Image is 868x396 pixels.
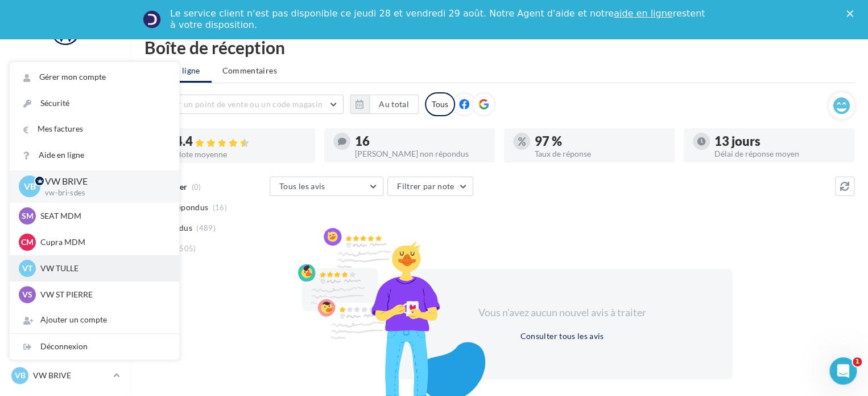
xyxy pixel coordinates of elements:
[22,210,34,222] span: SM
[7,148,124,172] a: Campagnes
[714,150,845,158] div: Délai de réponse moyen
[7,261,124,295] a: ASSETS PERSONNALISABLES
[7,232,124,256] a: Calendrier
[213,203,227,212] span: (16)
[270,177,383,196] button: Tous les avis
[10,64,179,90] a: Gérer mon compte
[33,370,109,381] p: VW BRIVE
[7,176,124,200] a: Contacts
[387,177,473,196] button: Filtrer par note
[464,305,660,320] div: Vous n'avez aucun nouvel avis à traiter
[7,90,124,115] a: Boîte de réception
[853,357,862,366] span: 1
[7,204,124,228] a: Médiathèque
[714,135,845,148] div: 13 jours
[535,150,666,158] div: Taux de réponse
[155,202,208,213] span: Non répondus
[535,135,666,148] div: 97 %
[350,95,419,114] button: Au total
[7,62,124,85] a: Opérations
[40,289,166,300] p: VW ST PIERRE
[15,370,26,381] span: VB
[10,142,179,168] a: Aide en ligne
[614,8,672,19] a: aide en ligne
[45,175,161,188] p: VW BRIVE
[355,150,486,158] div: [PERSON_NAME] non répondus
[10,307,179,333] div: Ajouter un compte
[175,150,306,158] div: Note moyenne
[21,236,34,248] span: CM
[10,116,179,142] a: Mes factures
[22,263,32,274] span: VT
[829,357,857,385] iframe: Intercom live chat
[144,39,854,56] div: Boîte de réception
[355,135,486,148] div: 16
[515,329,608,343] button: Consulter tous les avis
[846,10,858,17] div: Fermer
[10,334,179,360] div: Déconnexion
[143,10,161,28] img: Profile image for Service-Client
[369,95,419,114] button: Au total
[196,223,216,232] span: (489)
[24,180,36,193] span: VB
[177,244,196,253] span: (505)
[222,66,277,75] span: Commentaires
[10,91,179,116] a: Sécurité
[9,365,122,386] a: VB VW BRIVE
[7,119,124,143] a: Visibilité en ligne
[144,95,344,114] button: Choisir un point de vente ou un code magasin
[40,210,166,222] p: SEAT MDM
[40,236,166,248] p: Cupra MDM
[425,92,455,116] div: Tous
[279,181,325,191] span: Tous les avis
[175,135,306,148] div: 4.4
[22,289,32,300] span: VS
[170,8,707,31] div: Le service client n'est pas disponible ce jeudi 28 et vendredi 29 août. Notre Agent d'aide et not...
[154,99,323,109] span: Choisir un point de vente ou un code magasin
[45,188,161,198] p: vw-bri-sdes
[40,263,166,274] p: VW TULLE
